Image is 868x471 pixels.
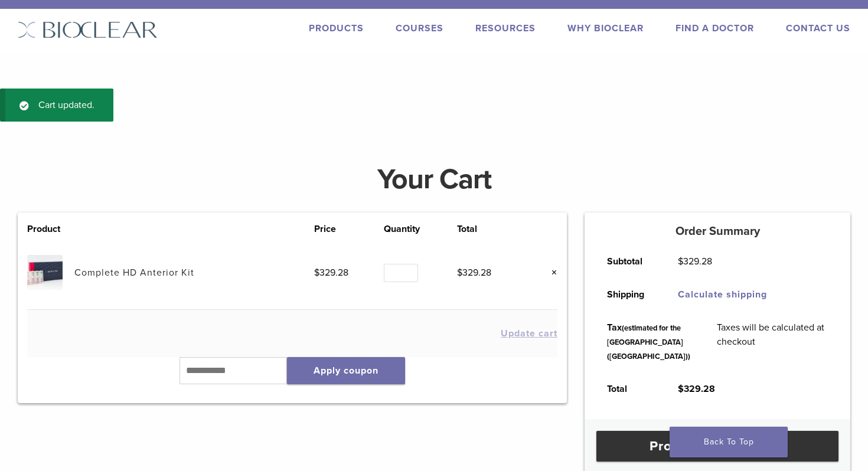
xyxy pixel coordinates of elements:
[501,329,557,338] button: Update cart
[676,22,754,34] a: Find A Doctor
[18,21,158,38] img: Bioclear
[457,267,462,279] span: $
[314,267,319,279] span: $
[457,222,527,236] th: Total
[396,22,443,34] a: Courses
[314,267,348,279] bdi: 329.28
[593,311,703,372] th: Tax
[585,224,850,238] h5: Order Summary
[593,245,664,278] th: Subtotal
[596,431,838,462] a: Proceed to checkout
[9,165,859,194] h1: Your Cart
[314,222,384,236] th: Price
[74,267,194,279] a: Complete HD Anterior Kit
[678,256,683,267] span: $
[309,22,364,34] a: Products
[593,278,664,311] th: Shipping
[670,427,788,457] a: Back To Top
[607,323,690,361] small: (estimated for the [GEOGRAPHIC_DATA] ([GEOGRAPHIC_DATA]))
[678,256,712,267] bdi: 329.28
[384,222,457,236] th: Quantity
[678,383,715,395] bdi: 329.28
[287,357,405,384] button: Apply coupon
[786,22,850,34] a: Contact Us
[703,311,841,372] td: Taxes will be calculated at checkout
[678,289,767,300] a: Calculate shipping
[457,267,491,279] bdi: 329.28
[27,222,74,236] th: Product
[593,372,664,405] th: Total
[27,255,62,290] img: Complete HD Anterior Kit
[475,22,536,34] a: Resources
[678,383,684,395] span: $
[567,22,644,34] a: Why Bioclear
[542,265,557,280] a: Remove this item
